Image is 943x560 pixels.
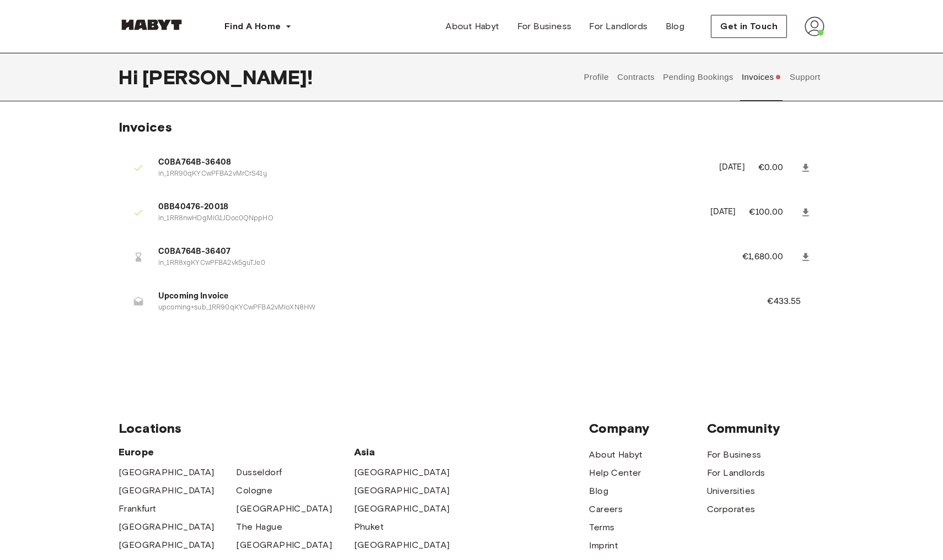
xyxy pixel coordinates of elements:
button: Get in Touch [711,15,787,38]
a: Frankfurt [119,502,157,515]
a: Cologne [236,484,272,497]
img: Habyt [119,19,185,30]
button: Support [788,53,822,101]
a: Imprint [589,539,618,552]
p: €1,680.00 [742,251,798,264]
span: Locations [119,420,589,437]
span: About Habyt [446,20,499,33]
a: The Hague [236,520,282,534]
a: [GEOGRAPHIC_DATA] [236,539,332,552]
a: Dusseldorf [236,466,282,479]
button: Contracts [616,53,656,101]
span: C0BA764B-36408 [158,156,706,169]
span: 0BB40476-20018 [158,201,697,214]
p: [DATE] [710,206,736,219]
a: Blog [589,485,608,498]
a: About Habyt [589,448,642,461]
span: Europe [119,445,354,459]
span: Find A Home [224,20,281,33]
a: Blog [657,15,694,37]
span: For Business [517,20,572,33]
a: [GEOGRAPHIC_DATA] [354,466,450,479]
button: Find A Home [216,15,301,37]
span: [PERSON_NAME] ! [142,66,313,89]
a: For Business [508,15,581,37]
span: Asia [354,445,471,459]
span: Get in Touch [720,20,778,33]
a: About Habyt [437,15,508,37]
span: Blog [666,20,685,33]
span: C0BA764B-36407 [158,246,716,258]
span: Community [707,420,824,437]
p: upcoming+sub_1RR90qKYCwPFBA2vMIoXN8HW [158,303,741,313]
p: €0.00 [758,161,798,175]
p: €433.55 [767,295,816,308]
a: [GEOGRAPHIC_DATA] [236,502,332,515]
a: Universities [707,485,756,498]
p: in_1RR8xgKYCwPFBA2vk5guTJe0 [158,258,716,269]
a: [GEOGRAPHIC_DATA] [354,484,450,497]
span: For Landlords [589,20,647,33]
a: Phuket [354,520,384,534]
a: For Landlords [580,15,656,37]
a: Careers [589,503,623,516]
a: [GEOGRAPHIC_DATA] [354,539,450,552]
p: in_1RR90qKYCwPFBA2vMrCrS41y [158,169,706,180]
a: [GEOGRAPHIC_DATA] [119,520,215,534]
p: in_1RR8nwHDgMiG1JDoc0QNppHO [158,214,697,224]
a: [GEOGRAPHIC_DATA] [119,484,215,497]
a: Corporates [707,503,756,516]
a: For Landlords [707,466,765,480]
button: Profile [582,53,610,101]
button: Pending Bookings [662,53,735,101]
span: Upcoming Invoice [158,290,741,303]
span: Invoices [119,119,172,135]
span: Hi [119,66,142,89]
span: Company [589,420,706,437]
a: [GEOGRAPHIC_DATA] [354,502,450,515]
a: [GEOGRAPHIC_DATA] [119,466,215,479]
p: €100.00 [749,206,798,219]
div: user profile tabs [580,53,824,101]
a: Help Center [589,466,641,480]
p: [DATE] [719,161,745,174]
a: For Business [707,448,762,461]
a: Terms [589,521,614,534]
a: [GEOGRAPHIC_DATA] [119,539,215,552]
img: avatar [805,17,824,36]
button: Invoices [740,53,783,101]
